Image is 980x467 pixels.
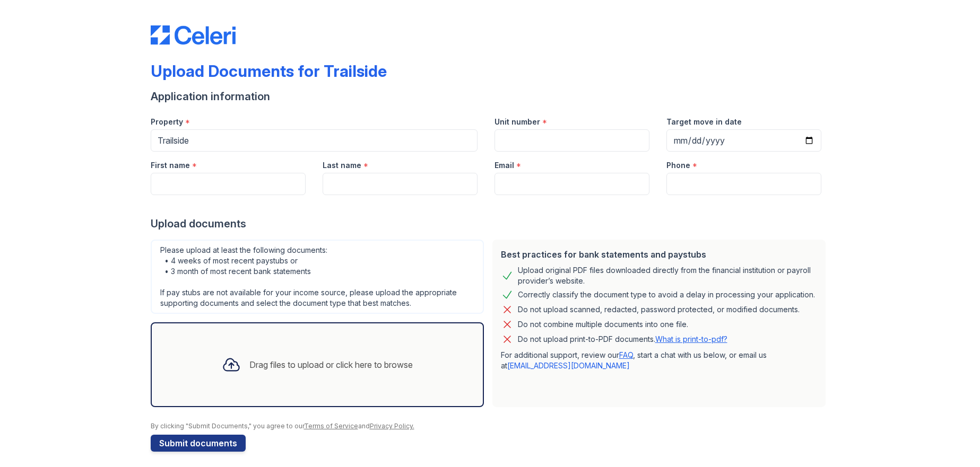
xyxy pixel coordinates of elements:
label: Email [495,160,514,171]
a: FAQ [619,350,633,359]
div: Application information [151,89,830,104]
label: Phone [666,160,690,171]
a: What is print-to-pdf? [655,334,727,343]
label: First name [151,160,190,171]
p: For additional support, review our , start a chat with us below, or email us at [501,350,817,371]
img: CE_Logo_Blue-a8612792a0a2168367f1c8372b55b34899dd931a85d93a1a3d3e32e68fde9ad4.png [151,25,236,45]
label: Last name [323,160,361,171]
label: Unit number [495,117,540,127]
a: Terms of Service [304,422,358,430]
a: [EMAIL_ADDRESS][DOMAIN_NAME] [507,361,630,370]
div: Please upload at least the following documents: • 4 weeks of most recent paystubs or • 3 month of... [151,240,484,314]
div: Upload documents [151,216,830,231]
div: Correctly classify the document type to avoid a delay in processing your application. [518,288,815,301]
label: Target move in date [666,117,742,127]
button: Submit documents [151,435,246,452]
div: Best practices for bank statements and paystubs [501,248,817,261]
div: Upload Documents for Trailside [151,61,387,81]
div: By clicking "Submit Documents," you agree to our and [151,422,830,430]
p: Do not upload print-to-PDF documents. [518,334,727,345]
div: Do not upload scanned, redacted, password protected, or modified documents. [518,303,800,316]
div: Drag files to upload or click here to browse [249,358,413,371]
div: Do not combine multiple documents into one file. [518,318,688,331]
a: Privacy Policy. [370,422,414,430]
label: Property [151,117,183,127]
div: Upload original PDF files downloaded directly from the financial institution or payroll provider’... [518,265,817,286]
